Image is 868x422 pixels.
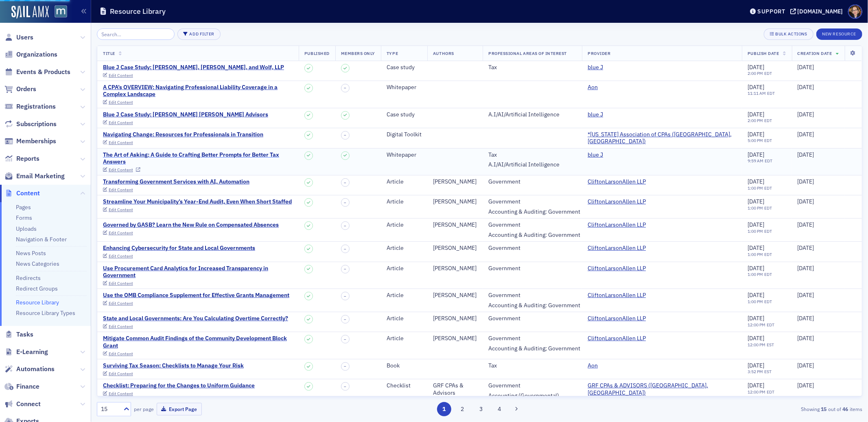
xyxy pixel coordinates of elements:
[11,6,49,19] img: SailAMX
[488,392,576,400] div: Accounting (Governmental)
[344,247,346,251] span: –
[103,188,140,192] a: Edit Content
[109,73,133,78] div: Edit Content
[488,50,567,56] span: Professional Areas of Interest
[109,372,133,376] div: Edit Content
[4,382,39,391] a: Finance
[588,64,603,71] a: blue J
[103,265,293,279] div: Use Procurement Card Analytics for Increased Transparency in Government
[103,140,140,145] a: Edit Content
[109,254,133,258] div: Edit Content
[387,335,422,342] div: Article
[4,50,57,59] a: Organizations
[103,391,140,396] a: Edit Content
[344,267,346,271] span: –
[588,198,646,206] a: CliftonLarsonAllen LLP
[16,299,59,306] a: Resource Library
[103,324,140,329] a: Edit Content
[103,178,249,186] div: Transforming Government Services with AI, Automation
[748,63,764,71] span: [DATE]
[433,245,477,252] a: [PERSON_NAME]
[103,292,289,299] a: Use the OMB Compliance Supplement for Effective Grants Management
[763,271,772,277] span: EDT
[848,4,862,19] span: Profile
[748,118,763,123] time: 2:00 PM
[4,102,56,111] a: Registrations
[488,151,576,159] div: Tax
[103,362,244,370] div: Surviving Tax Season: Checklists to Manage Your Risk
[748,178,764,185] span: [DATE]
[748,299,763,304] time: 1:00 PM
[433,198,477,206] a: [PERSON_NAME]
[16,236,67,243] a: Navigation & Footer
[4,85,36,94] a: Orders
[109,281,133,286] div: Edit Content
[748,251,763,257] time: 1:00 PM
[765,342,774,348] span: EST
[103,315,288,322] a: State and Local Governments: Are You Calculating Overtime Correctly?
[588,50,610,56] span: Provider
[55,5,67,18] img: SailAMX
[488,161,576,168] div: A.I/AI/Artificial Intelligence
[101,405,119,413] div: 15
[763,70,772,76] span: EDT
[613,405,862,413] div: Showing out of items
[748,382,764,389] span: [DATE]
[103,221,279,229] div: Governed by GASB? Learn the New Rule on Compensated Absences
[488,265,576,272] div: Government
[16,309,75,317] a: Resource Library Types
[798,151,814,158] span: [DATE]
[16,33,33,42] span: Users
[4,330,33,339] a: Tasks
[757,8,785,15] div: Support
[109,301,133,306] div: Edit Content
[763,138,772,143] span: EDT
[109,168,133,172] div: Edit Content
[103,100,140,105] a: Edit Content
[344,384,346,389] span: –
[798,198,814,205] span: [DATE]
[103,335,293,349] div: Mitigate Common Audit Findings of the Community Development Block Grant
[763,118,772,123] span: EDT
[4,189,40,198] a: Content
[748,111,764,118] span: [DATE]
[341,50,375,56] span: Members Only
[4,137,56,146] a: Memberships
[103,168,140,172] a: Edit Content
[16,249,46,257] a: News Posts
[488,64,576,71] div: Tax
[16,120,57,129] span: Subscriptions
[798,8,843,15] div: [DOMAIN_NAME]
[488,198,576,206] div: Government
[16,50,57,59] span: Organizations
[103,382,255,389] a: Checklist: Preparing for the Changes to Uniform Guidance
[16,203,31,211] a: Pages
[16,285,58,292] a: Redirect Groups
[344,317,346,322] span: –
[4,68,70,77] a: Events & Products
[748,83,764,91] span: [DATE]
[16,274,41,282] a: Redirects
[16,382,39,391] span: Finance
[109,324,133,329] div: Edit Content
[109,120,133,125] div: Edit Content
[433,292,477,299] div: [PERSON_NAME]
[748,221,764,228] span: [DATE]
[387,265,422,272] div: Article
[748,335,764,342] span: [DATE]
[103,245,255,252] div: Enhancing Cybersecurity for State and Local Governments
[387,64,422,71] div: Case study
[748,322,765,328] time: 12:00 PM
[16,400,41,409] span: Connect
[344,223,346,228] span: –
[103,111,268,118] a: Blue J Case Study: [PERSON_NAME] [PERSON_NAME] Advisors
[387,362,422,370] div: Book
[433,221,477,229] a: [PERSON_NAME]
[748,158,763,164] time: 9:59 AM
[433,178,477,186] a: [PERSON_NAME]
[488,345,576,352] div: Accounting & Auditing; Government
